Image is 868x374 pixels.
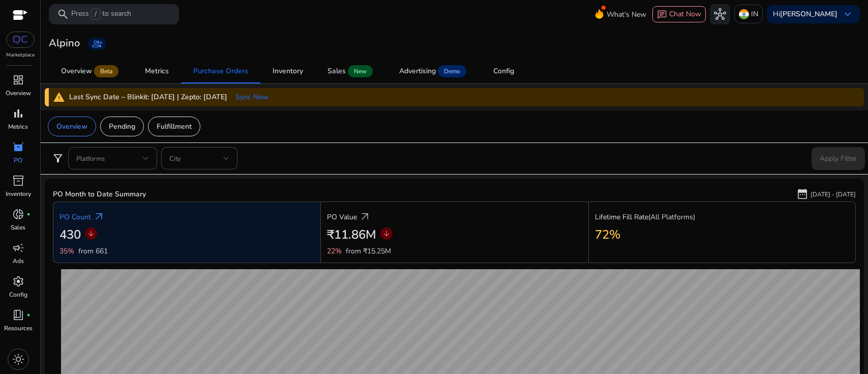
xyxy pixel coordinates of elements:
[438,65,466,77] span: Demo
[12,175,24,187] span: inventory_2
[92,39,102,49] span: group_add
[193,68,248,75] div: Purchase Orders
[11,223,25,232] p: Sales
[327,227,376,242] h2: ₹11.86M
[346,246,391,256] p: from ₹15.25M
[751,5,758,23] p: IN
[811,190,856,199] p: [DATE] - [DATE]
[49,37,80,49] h3: Alpino
[12,242,24,254] span: campaign
[52,152,64,164] span: filter_alt
[359,211,371,223] span: arrow_outward
[648,212,695,222] span: (All Platforms)
[69,92,227,102] span: Last Sync Date – Blinkit: [DATE] | Zepto: [DATE]
[348,65,373,77] span: New
[657,10,667,20] span: chat
[8,122,28,131] p: Metrics
[59,212,91,222] p: PO Count
[12,353,24,365] span: light_mode
[4,324,33,333] p: Resources
[327,212,357,222] p: PO Value
[53,190,146,199] h5: PO Month to Date Summary
[669,9,701,19] span: Chat Now
[327,246,342,256] p: 22%
[78,246,108,256] p: from 661
[607,6,646,23] span: What's New
[71,9,131,20] p: Press to search
[11,36,29,44] img: QC-logo.svg
[94,65,118,77] span: Beta
[710,4,730,24] button: hub
[6,89,31,98] p: Overview
[9,290,27,299] p: Config
[399,68,436,75] div: Advertising
[493,68,514,75] div: Config
[595,227,620,242] h2: 72%
[714,8,726,20] span: hub
[327,68,346,75] div: Sales
[235,92,268,102] span: Sync Now
[273,68,303,75] div: Inventory
[796,188,809,200] span: date_range
[12,107,24,120] span: bar_chart
[12,309,24,321] span: book_4
[12,208,24,220] span: donut_small
[6,51,35,59] p: Marketplace
[87,229,95,238] span: arrow_downward
[53,91,65,103] span: warning
[88,38,106,50] a: group_add
[382,229,391,238] span: arrow_downward
[26,313,31,317] span: fiber_manual_record
[26,212,31,216] span: fiber_manual_record
[145,68,169,75] div: Metrics
[12,141,24,153] span: orders
[231,89,273,105] button: Sync Now
[59,227,81,242] h2: 430
[652,6,706,22] button: chatChat Now
[93,211,105,223] span: arrow_outward
[14,156,22,165] p: PO
[595,212,695,222] p: Lifetime Fill Rate
[91,9,100,20] span: /
[57,8,69,20] span: search
[12,74,24,86] span: dashboard
[773,11,837,18] p: Hi
[56,121,87,132] p: Overview
[61,68,92,75] div: Overview
[780,9,837,19] b: [PERSON_NAME]
[842,8,854,20] span: keyboard_arrow_down
[59,246,74,256] p: 35%
[739,9,749,19] img: in.svg
[12,275,24,287] span: settings
[13,256,24,266] p: Ads
[6,189,31,198] p: Inventory
[157,121,192,132] p: Fulfillment
[109,121,135,132] p: Pending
